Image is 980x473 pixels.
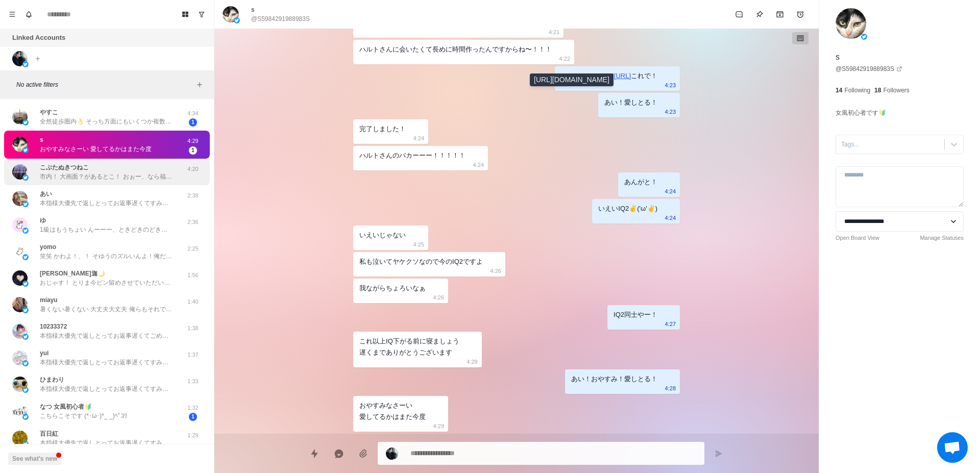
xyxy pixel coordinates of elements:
[473,159,484,170] p: 4:24
[22,254,29,260] img: picture
[180,431,206,440] p: 1:29
[413,239,424,250] p: 4:25
[665,383,676,394] p: 4:28
[22,175,29,181] img: picture
[12,51,28,66] img: picture
[665,106,676,117] p: 4:23
[193,6,210,22] button: Show unread conversations
[40,135,43,144] p: s
[12,191,28,206] img: picture
[189,413,197,421] span: 1
[12,109,28,125] img: picture
[180,165,206,173] p: 4:20
[836,86,842,95] p: 14
[12,297,28,312] img: picture
[861,34,867,40] img: picture
[359,256,483,267] div: 私も泣いてヤケクソなので今のIQ2ですよ
[12,377,28,392] img: picture
[234,17,240,23] img: picture
[40,402,92,411] p: なつ 女風初心者🔰
[790,4,811,24] button: Add reminder
[40,358,173,367] p: 本指様大優先で返しとってお返事遅くてすみません🙇🏻‍♂️ お返事ありがとうございます！🙌 ずっと気になってたバリ嬉しいです！ ポスト内容とかですかね？
[32,53,44,65] button: Add account
[180,109,206,118] p: 4:34
[359,400,426,422] div: おやすみなさーい 愛してるかはまた今度
[559,53,570,64] p: 4:22
[22,61,29,67] img: picture
[12,33,65,43] p: Linked Accounts
[189,118,197,127] span: 1
[180,404,206,412] p: 1:32
[386,447,398,460] img: picture
[708,443,729,464] button: Send message
[12,164,28,180] img: picture
[359,283,426,294] div: 我ながらちょろいなぁ
[836,107,886,118] p: 女風初心者です🔰
[665,186,676,197] p: 4:24
[665,80,676,91] p: 4:23
[12,323,28,339] img: picture
[180,218,206,227] p: 2:36
[40,438,173,447] p: 本指様大優先で返しとってお返事遅くてすみません🙇🏻‍♂️ お返事ありがとうございます！🙌 どんな癖！プレイもOKです！◎ 俺は男性だけNGになります❌
[12,244,28,259] img: picture
[189,146,197,155] span: 1
[40,375,64,384] p: ひまわり
[40,295,58,305] p: miayu
[22,119,29,126] img: picture
[40,144,152,154] p: おやすみなさーい 愛してるかはまた今度
[40,322,67,331] p: 10233372
[304,443,325,464] button: Quick replies
[359,150,465,161] div: ハルトさんのバカーーー！！！！！
[4,6,20,22] button: Menu
[491,265,501,277] p: 4:26
[251,14,310,23] p: @S5984291988983S
[749,4,770,24] button: Pin
[20,6,37,22] button: Notifications
[561,70,657,82] div: これで！
[40,108,58,117] p: やすこ
[180,324,206,333] p: 1:38
[614,309,657,320] div: IQ2同士やー！
[12,137,28,152] img: picture
[40,252,173,261] p: 笑笑 かわよ！、！ そゆうのズルいんよ！俺だけ会いたくなるやつやん！
[40,198,173,208] p: 本指様大優先で返しとってお返事遅くてすみません🙇🏻‍♂️ お返事ありがとうございます！🙌 女風気になっとるんですね！ ポストえ[PERSON_NAME]ちなの良きです！◎
[22,360,29,366] img: picture
[40,384,173,393] p: 本指様大優先で返しとってお返事遅くてすみません🙇🏻‍♂️ お返事ありがとうございます🙌 📮好きは感性合う証拠やと思っとるんでバリ嬉しいです！ ずっと抱きしめとったり撫でたりちゅーしたり、、、溺愛...
[40,278,173,287] p: おじゃす！ とりま今ピン留めさせていただいた！🙌 熊本！？ はよ言ってくれんと！ どこです！？ 場所は当日でもいいし、ここって場所あったらそこで！ アートアクアリウム前とかでま◎
[836,51,840,63] p: s
[329,443,349,464] button: Reply with AI
[604,97,657,108] div: あい！愛しとる！
[180,351,206,359] p: 1:37
[22,307,29,313] img: picture
[40,305,173,314] p: 暑くない暑くない 大丈夫大丈夫 俺らもそれでいこ？
[665,212,676,223] p: 4:24
[12,217,28,233] img: picture
[22,334,29,340] img: picture
[177,6,193,22] button: Board View
[836,234,879,242] a: Open Board View
[40,242,56,252] p: yomo
[22,414,29,420] img: picture
[920,234,964,242] a: Manage Statuses
[40,429,58,438] p: 百日紅
[836,8,866,39] img: picture
[359,44,552,55] div: ハルトさんに会いたくて長めに時間作ったんですからね〜！！！
[598,203,657,214] div: いえいIQ2✌️('ω'✌️)
[40,216,46,225] p: ゆ
[180,377,206,386] p: 1:33
[22,281,29,287] img: picture
[180,244,206,253] p: 2:25
[22,387,29,393] img: picture
[729,4,749,24] button: Mark as unread
[359,230,406,241] div: いえいじゃない
[40,172,173,181] p: 市内！ 大画面？があるとこ！ おぉー、なら福岡出張の時に機会あったら！🙌
[433,292,444,303] p: 4:26
[40,117,173,126] p: 全然徒歩圏内👌 そっち方面にもいくつか複数人入れるホテルあるよ🏩 そうだね🫶 プリンセスⅡから👸 前回の部屋が良すぎた🤦
[937,432,968,463] div: チャットを開く
[665,318,676,330] p: 4:27
[22,201,29,207] img: picture
[874,86,881,95] p: 18
[40,225,173,234] p: 1級はもうちょい んーーー、ときどきのどきくらい？ この短期間では珍しい、、
[180,191,206,200] p: 2:38
[12,350,28,365] img: picture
